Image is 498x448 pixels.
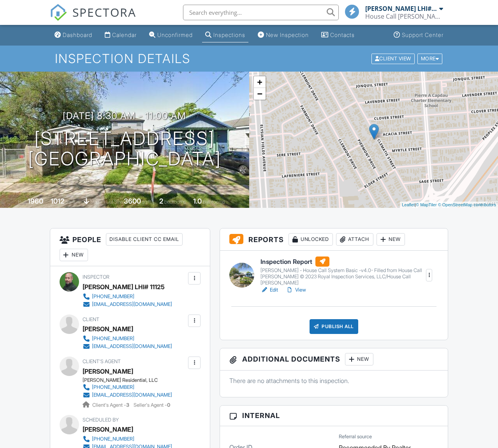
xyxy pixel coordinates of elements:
a: New Inspection [255,28,312,42]
div: 1.0 [193,197,202,205]
strong: 3 [126,402,129,408]
div: More [417,53,443,64]
label: Referral source [339,433,372,440]
a: [EMAIL_ADDRESS][DOMAIN_NAME] [83,300,172,308]
span: sq.ft. [142,199,152,205]
input: Search everything... [183,5,339,20]
a: [PHONE_NUMBER] [83,293,172,300]
div: New [377,233,405,246]
a: Unconfirmed [146,28,196,42]
a: Calendar [102,28,140,42]
a: © MapTiler [416,202,437,207]
span: slab [90,199,99,205]
div: [PERSON_NAME] - House Call System Basic -v4.0- Filled from House Call [PERSON_NAME] © 2023 Royal ... [260,267,425,286]
div: [EMAIL_ADDRESS][DOMAIN_NAME] [92,392,172,398]
h3: Reports [220,228,448,251]
div: Disable Client CC Email [106,233,183,246]
div: [PERSON_NAME] [83,423,133,435]
span: Client [83,316,99,322]
div: House Call NOLA ©2023 House Call [365,12,443,20]
a: Inspection Report [PERSON_NAME] - House Call System Basic -v4.0- Filled from House Call [PERSON_N... [260,257,425,286]
span: sq. ft. [65,199,76,205]
span: Inspector [83,274,109,280]
div: Dashboard [63,32,92,38]
a: [EMAIL_ADDRESS][DOMAIN_NAME] [83,343,172,350]
a: Client View [371,55,417,61]
div: [PHONE_NUMBER] [92,336,134,342]
div: Calendar [112,32,137,38]
div: [EMAIL_ADDRESS][DOMAIN_NAME] [92,343,172,350]
div: 3600 [124,197,141,205]
div: Publish All [310,319,358,334]
h3: Additional Documents [220,348,448,371]
span: Seller's Agent - [134,402,170,408]
a: Zoom in [254,76,266,88]
p: There are no attachments to this inspection. [229,376,438,385]
div: [PHONE_NUMBER] [92,293,134,300]
h3: [DATE] 8:30 am - 11:00 am [63,111,186,121]
div: 1012 [51,197,64,205]
div: 1960 [28,197,43,205]
div: Unconfirmed [157,32,193,38]
a: Inspections [202,28,248,42]
span: Lot Size [106,199,123,205]
a: View [286,286,306,294]
span: bedrooms [164,199,186,205]
a: Contacts [318,28,358,42]
span: SPECTORA [72,4,136,20]
div: Attach [336,233,373,246]
span: bathrooms [203,199,225,205]
div: New [345,353,373,365]
div: [PERSON_NAME] LHI# 11125 [83,281,165,293]
div: Support Center [402,32,443,38]
h6: Inspection Report [260,257,425,267]
div: [PHONE_NUMBER] [92,436,134,442]
div: New [60,249,88,261]
a: © OpenStreetMap contributors [438,202,496,207]
h3: Internal [220,406,448,426]
h1: [STREET_ADDRESS] [GEOGRAPHIC_DATA] [28,128,221,170]
a: SPECTORA [50,11,136,27]
span: Client's Agent - [92,402,130,408]
div: Contacts [330,32,355,38]
span: Built [18,199,26,205]
div: [EMAIL_ADDRESS][DOMAIN_NAME] [92,301,172,307]
h3: People [50,228,210,266]
img: The Best Home Inspection Software - Spectora [50,4,67,21]
span: Scheduled By [83,417,119,423]
div: Inspections [213,32,245,38]
div: Unlocked [289,233,333,246]
div: | [400,202,498,208]
div: New Inspection [266,32,309,38]
div: [PHONE_NUMBER] [92,384,134,390]
a: Dashboard [51,28,95,42]
span: Client's Agent [83,358,121,364]
a: [PERSON_NAME] [83,365,133,377]
a: Leaflet [402,202,415,207]
a: Edit [260,286,278,294]
div: [PERSON_NAME] LHI# 11125 [365,5,437,12]
a: Zoom out [254,88,266,100]
a: [PHONE_NUMBER] [83,335,172,343]
div: [PERSON_NAME] Residential, LLC [83,377,178,383]
strong: 0 [167,402,170,408]
h1: Inspection Details [55,52,443,65]
div: Client View [371,53,415,64]
a: [EMAIL_ADDRESS][DOMAIN_NAME] [83,391,172,399]
a: [PHONE_NUMBER] [83,435,172,443]
div: 2 [159,197,163,205]
a: [PHONE_NUMBER] [83,383,172,391]
div: [PERSON_NAME] [83,323,133,335]
a: Support Center [391,28,447,42]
